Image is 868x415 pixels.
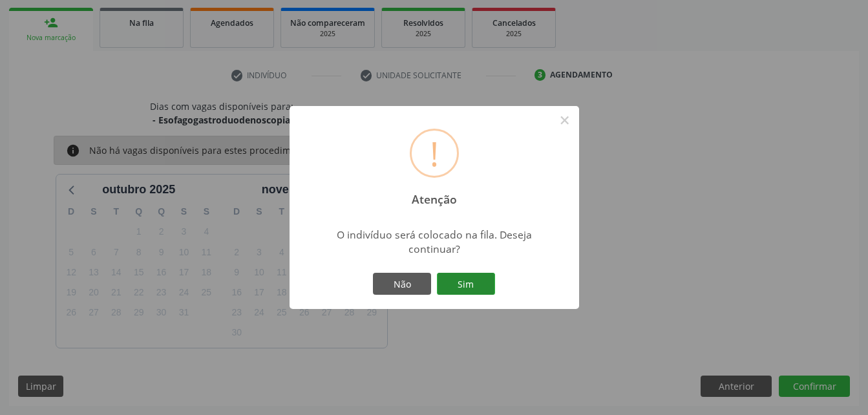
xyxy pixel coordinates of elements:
[373,273,431,295] button: Não
[320,228,548,256] div: O indivíduo será colocado na fila. Deseja continuar?
[400,184,468,206] h2: Atenção
[437,273,495,295] button: Sim
[430,131,439,176] div: !
[554,109,576,131] button: Close this dialog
